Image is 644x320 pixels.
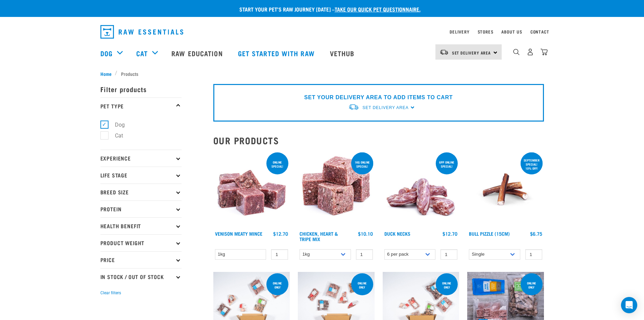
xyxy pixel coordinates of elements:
img: Raw Essentials Logo [100,25,183,39]
button: Clear filters [100,290,121,296]
a: Home [100,70,115,77]
a: Bull Pizzle (15cm) [469,232,510,235]
span: Home [100,70,112,77]
span: Set Delivery Area [362,105,408,110]
nav: breadcrumbs [100,70,544,77]
img: home-icon@2x.png [541,48,548,56]
img: van-moving.png [439,49,449,55]
input: 1 [525,249,542,260]
div: $6.75 [530,231,542,236]
div: Open Intercom Messenger [621,297,637,313]
a: take our quick pet questionnaire. [335,7,421,10]
p: Health Benefit [100,217,182,234]
a: Vethub [323,40,363,67]
a: Cat [136,48,148,58]
a: About Us [501,30,522,33]
label: Dog [104,121,127,129]
img: home-icon-1@2x.png [513,49,520,55]
input: 1 [271,249,288,260]
div: Online Only [351,278,373,292]
p: Price [100,251,182,268]
p: In Stock / Out Of Stock [100,268,182,285]
div: $12.70 [443,231,457,236]
img: user.png [527,48,534,56]
p: SET YOUR DELIVERY AREA TO ADD ITEMS TO CART [304,93,453,102]
p: Product Weight [100,234,182,251]
a: Venison Meaty Mince [215,232,262,235]
h2: Our Products [213,135,544,146]
a: Chicken, Heart & Tripe Mix [300,232,338,240]
a: Raw Education [165,40,231,67]
p: Experience [100,150,182,167]
a: Get started with Raw [231,40,323,67]
div: Online Only [436,278,458,292]
img: Pile Of Duck Necks For Pets [383,151,459,228]
p: Breed Size [100,184,182,200]
p: Protein [100,200,182,217]
img: Bull Pizzle [467,151,544,228]
div: $10.10 [358,231,373,236]
input: 1 [440,249,457,260]
div: 6pp online special! [436,157,458,171]
div: September special! 10% off! [521,155,543,173]
span: Set Delivery Area [452,51,491,54]
div: $12.70 [273,231,288,236]
a: Delivery [450,30,469,33]
div: online only [521,278,543,292]
p: Filter products [100,81,182,98]
img: 1062 Chicken Heart Tripe Mix 01 [298,151,375,228]
p: Life Stage [100,167,182,184]
a: Dog [100,48,113,58]
img: van-moving.png [348,104,359,111]
div: 1kg online special! [351,157,373,171]
a: Stores [478,30,494,33]
a: Duck Necks [384,232,410,235]
a: Contact [530,30,549,33]
p: Pet Type [100,98,182,114]
nav: dropdown navigation [95,22,549,41]
label: Cat [104,131,126,140]
div: Online Only [266,278,288,292]
div: ONLINE SPECIAL! [266,157,288,171]
img: 1117 Venison Meat Mince 01 [213,151,290,228]
input: 1 [356,249,373,260]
